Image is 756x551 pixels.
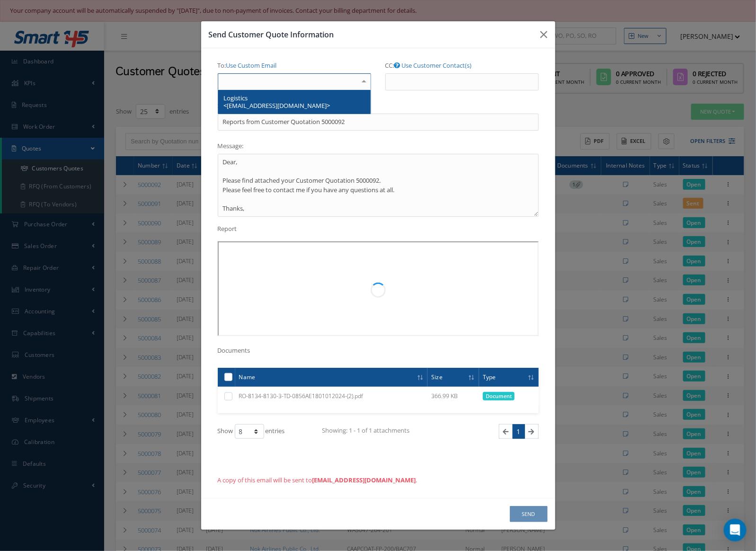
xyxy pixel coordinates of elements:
a: Use Customer Contact(s) [402,61,472,70]
label: entries [266,427,285,436]
strong: [EMAIL_ADDRESS][DOMAIN_NAME] [312,476,416,484]
label: Message: [218,138,244,154]
span: 366.99 KB [431,392,458,400]
i: If you want to add multiple addresses use a comma as the delimiter [394,62,400,69]
label: A copy of this email will be sent to . [218,472,418,489]
td: RO-8134-8130-3-TD-0856AE1801012024-(2).pdf [235,387,428,406]
a: Use Custom Email [226,61,277,70]
span: Showing: 1 - 1 of 1 attachments [322,426,410,435]
label: To: [218,58,277,74]
button: Send [510,506,548,523]
span: Name [239,372,256,381]
div: Open Intercom Messenger [724,519,747,542]
span: Type [483,372,496,381]
span: Report [218,224,237,233]
span: Documents [218,346,250,355]
label: CC: [385,58,472,74]
a: 1 [513,424,525,439]
span: Document [483,392,515,400]
span: Logistics <[EMAIL_ADDRESS][DOMAIN_NAME]> [224,94,330,110]
label: Show [218,427,233,436]
h3: Send Customer Quote Information [209,29,533,40]
span: Size [431,372,443,381]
